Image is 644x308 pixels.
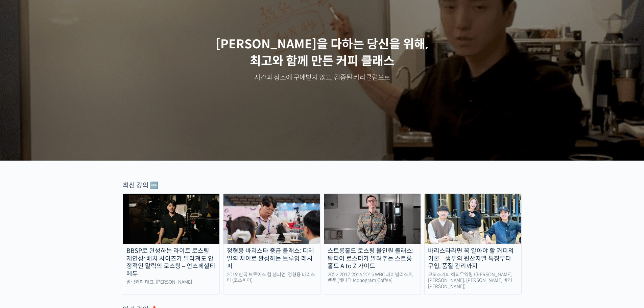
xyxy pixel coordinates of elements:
[223,272,320,284] div: 2019 한국 브루어스 컵 챔피언, 정형용 바리스타 (코스피어)
[21,224,25,230] span: 홈
[425,247,521,270] div: 바리스타라면 꼭 알아야 할 커피의 기본 – 생두의 원산지별 특징부터 구입, 품질 관리까지
[324,272,421,284] div: 2022 2017 2016 2015 WBC 파이널리스트, 벤풋 (캐나다 Monogram Coffee)
[424,193,522,295] a: 바리스타라면 꼭 알아야 할 커피의 기본 – 생두의 원산지별 특징부터 구입, 품질 관리까지 모모스커피 해외무역팀 ([PERSON_NAME], [PERSON_NAME], [PER...
[62,225,70,230] span: 대화
[45,214,87,231] a: 대화
[324,247,421,270] div: 스트롱홀드 로스팅 올인원 클래스: 탑티어 로스터가 알려주는 스트롱홀드 A to Z 가이드
[425,194,521,244] img: momos_course-thumbnail.jpg
[123,279,220,285] div: 말릭커피 대표, [PERSON_NAME]
[7,36,638,70] p: [PERSON_NAME]을 다하는 당신을 위해, 최고와 함께 만든 커피 클래스
[2,214,45,231] a: 홈
[123,193,220,295] a: BBSP로 완성하는 라이트 로스팅 재연성: 배치 사이즈가 달라져도 안정적인 말릭의 로스팅 – 언스페셜티 에듀 말릭커피 대표, [PERSON_NAME]
[223,247,320,270] div: 정형용 바리스타 중급 클래스: 디테일의 차이로 완성하는 브루잉 레시피
[104,224,113,230] span: 설정
[123,247,220,278] div: BBSP로 완성하는 라이트 로스팅 재연성: 배치 사이즈가 달라져도 안정적인 말릭의 로스팅 – 언스페셜티 에듀
[7,73,638,82] p: 시간과 장소에 구애받지 않고, 검증된 커리큘럼으로
[223,194,320,244] img: advanced-brewing_course-thumbnail.jpeg
[123,194,220,244] img: malic-roasting-class_course-thumbnail.jpg
[425,272,521,290] div: 모모스커피 해외무역팀 ([PERSON_NAME], [PERSON_NAME], [PERSON_NAME] 바리[PERSON_NAME])
[223,193,320,295] a: 정형용 바리스타 중급 클래스: 디테일의 차이로 완성하는 브루잉 레시피 2019 한국 브루어스 컵 챔피언, 정형용 바리스타 (코스피어)
[87,214,130,231] a: 설정
[123,181,522,190] div: 최신 강의 🆕
[324,193,421,295] a: 스트롱홀드 로스팅 올인원 클래스: 탑티어 로스터가 알려주는 스트롱홀드 A to Z 가이드 2022 2017 2016 2015 WBC 파이널리스트, 벤풋 (캐나다 Monogra...
[324,194,421,244] img: stronghold-roasting_course-thumbnail.jpg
